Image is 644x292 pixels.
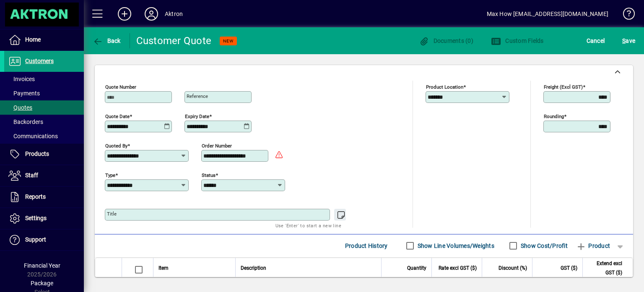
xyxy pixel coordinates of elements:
[584,33,607,48] button: Cancel
[25,193,46,200] span: Reports
[345,239,388,253] span: Product History
[107,211,117,217] mat-label: Title
[4,165,84,186] a: Staff
[84,33,130,48] app-page-header-button: Back
[105,84,136,89] mat-label: Quote number
[544,84,583,89] mat-label: Freight (excl GST)
[91,33,123,48] button: Back
[275,221,341,230] mat-hint: Use 'Enter' to start a new line
[489,33,546,48] button: Custom Fields
[25,215,47,221] span: Settings
[4,129,84,143] a: Communications
[185,113,209,119] mat-label: Expiry date
[491,37,544,44] span: Custom Fields
[617,2,634,29] a: Knowledge Base
[202,172,216,178] mat-label: Status
[4,72,84,86] a: Invoices
[105,172,115,178] mat-label: Type
[8,118,43,125] span: Backorders
[4,86,84,100] a: Payments
[416,242,494,250] label: Show Line Volumes/Weights
[407,263,426,273] span: Quantity
[31,280,53,287] span: Package
[111,6,138,21] button: Add
[587,34,605,47] span: Cancel
[417,33,475,48] button: Documents (0)
[187,93,208,99] mat-label: Reference
[622,37,626,44] span: S
[620,33,637,48] button: Save
[439,263,477,273] span: Rate excl GST ($)
[487,7,608,21] div: Max How [EMAIL_ADDRESS][DOMAIN_NAME]
[8,76,35,82] span: Invoices
[105,113,130,119] mat-label: Quote date
[622,34,635,47] span: ave
[138,6,165,21] button: Profile
[25,36,41,43] span: Home
[4,229,84,250] a: Support
[223,38,234,44] span: NEW
[342,238,391,253] button: Product History
[4,187,84,208] a: Reports
[241,263,266,273] span: Description
[572,238,614,253] button: Product
[4,115,84,129] a: Backorders
[426,84,463,89] mat-label: Product location
[588,259,622,277] span: Extend excl GST ($)
[105,142,127,148] mat-label: Quoted by
[165,7,183,21] div: Aktron
[519,242,568,250] label: Show Cost/Profit
[4,208,84,229] a: Settings
[576,239,610,253] span: Product
[24,262,60,269] span: Financial Year
[93,37,121,44] span: Back
[8,133,58,139] span: Communications
[561,263,577,273] span: GST ($)
[4,144,84,165] a: Products
[25,150,49,157] span: Products
[4,100,84,115] a: Quotes
[202,142,232,148] mat-label: Order number
[25,236,46,243] span: Support
[544,113,564,119] mat-label: Rounding
[419,37,473,44] span: Documents (0)
[4,29,84,50] a: Home
[136,34,212,47] div: Customer Quote
[8,90,40,97] span: Payments
[8,104,32,111] span: Quotes
[158,263,169,273] span: Item
[25,172,38,179] span: Staff
[499,263,527,273] span: Discount (%)
[25,58,54,64] span: Customers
